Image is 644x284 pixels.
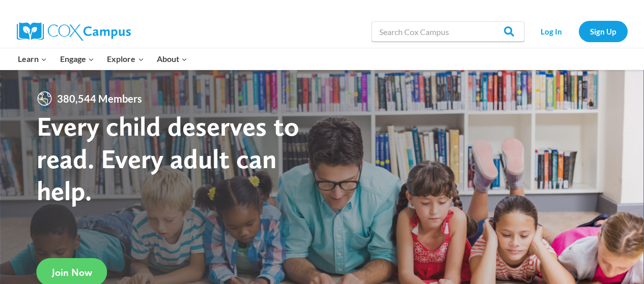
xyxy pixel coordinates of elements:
span: Join Now [52,266,92,278]
span: Explore [107,52,144,66]
input: Search Cox Campus [372,21,524,42]
nav: Primary Navigation [12,48,194,70]
span: About [157,52,187,66]
span: Engage [60,52,94,66]
a: Log In [529,21,574,42]
a: Sign Up [579,21,628,42]
span: 380,544 Members [53,90,146,107]
strong: Every child deserves to read. Every adult can help. [37,110,299,207]
img: Cox Campus [17,22,131,41]
nav: Secondary Navigation [529,21,628,42]
span: Learn [18,52,47,66]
